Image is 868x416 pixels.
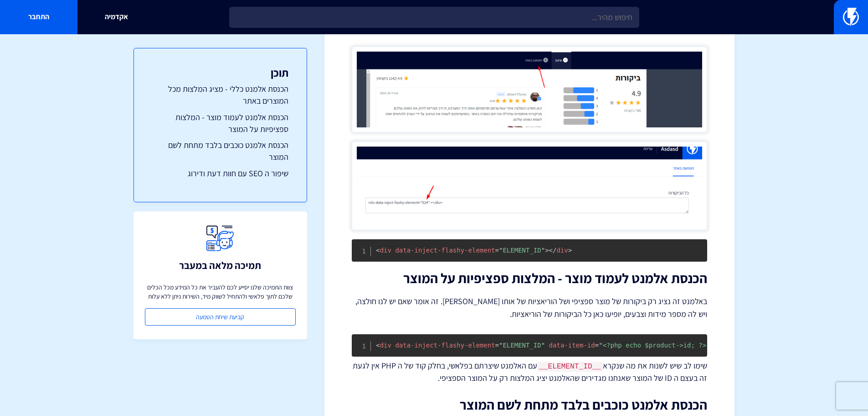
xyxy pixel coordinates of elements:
[152,83,288,106] a: הכנסת אלמנט כללי - מציג המלצות מכל המוצרים באתר
[568,247,572,254] span: >
[152,168,288,179] a: שיפור ה SEO עם חוות דעת ודירוג
[152,67,288,79] h3: תוכן
[352,397,707,412] h2: הכנסת אלמנט כוכבים בלבד מתחת לשם המוצר
[549,342,595,349] span: data-item-id
[499,342,503,349] span: "
[545,247,549,254] span: >
[376,247,380,254] span: <
[495,342,545,349] span: ELEMENT_ID
[706,342,710,349] span: "
[352,295,707,321] p: באלמנט זה נציג רק ביקורות של מוצר ספציפי ושל הוריאציות של אותו [PERSON_NAME]. זה אומר שאם יש לנו ...
[145,283,296,301] p: צוות התמיכה שלנו יסייע לכם להעביר את כל המידע מכל הכלים שלכם לתוך פלאשי ולהתחיל לשווק מיד, השירות...
[541,247,545,254] span: "
[495,342,499,349] span: =
[352,271,707,286] h2: הכנסת אלמנט לעמוד מוצר - המלצות ספציפיות על המוצר
[145,308,296,326] a: קביעת שיחת הטמעה
[549,247,557,254] span: </
[152,111,288,135] a: הכנסת אלמנט לעמוד מוצר - המלצות ספציפיות על המוצר
[229,7,639,28] input: חיפוש מהיר...
[179,260,261,271] h3: תמיכה מלאה במעבר
[599,342,602,349] span: "
[495,247,545,254] span: ELEMENT_ID
[499,247,503,254] span: "
[395,247,495,254] span: data-inject-flashy-element
[376,247,391,254] span: div
[395,342,495,349] span: data-inject-flashy-element
[376,342,391,349] span: div
[376,342,380,349] span: <
[595,342,599,349] span: =
[152,139,288,163] a: הכנסת אלמנט כוכבים בלבד מתחת לשם המוצר
[595,342,710,349] span: <?php echo $product->id; ?>
[352,360,707,384] p: שימו לב שיש לשנות את מה שנקרא עם האלמנט שיצרתם בפלאשי, בחלק קוד של ה PHP אין לגעת זה בעצם ה ID של...
[549,247,568,254] span: div
[537,362,603,372] code: __ELEMENT_ID__
[495,247,499,254] span: =
[541,342,545,349] span: "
